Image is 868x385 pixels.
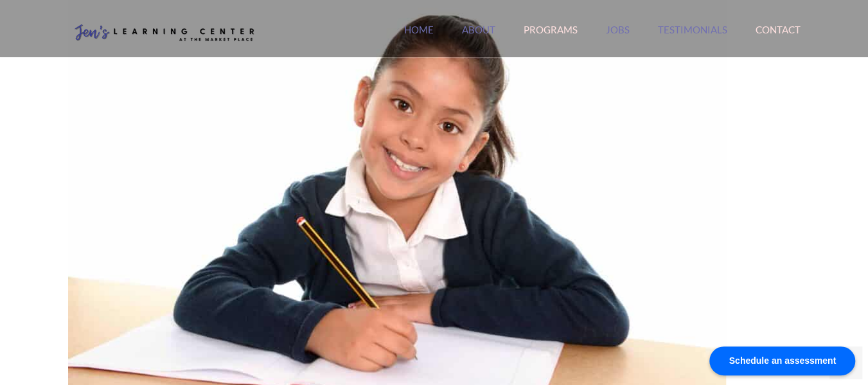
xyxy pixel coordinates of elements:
[462,24,495,51] a: About
[658,24,727,51] a: Testimonials
[68,14,261,53] img: Jen's Learning Center Logo Transparent
[524,24,578,51] a: Programs
[756,24,801,51] a: Contact
[709,346,855,375] div: Schedule an assessment
[404,24,434,51] a: Home
[606,24,630,51] a: Jobs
